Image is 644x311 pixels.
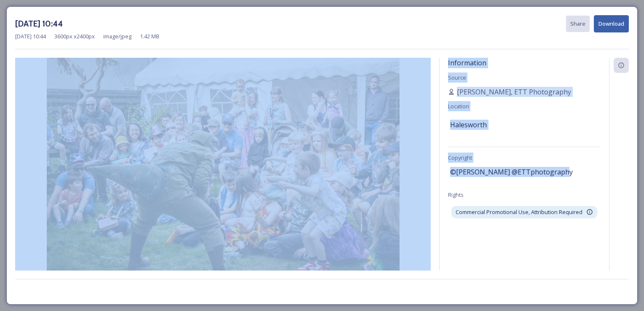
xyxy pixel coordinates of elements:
[15,32,46,40] span: [DATE] 10:44
[448,58,486,67] span: Information
[457,87,571,97] span: [PERSON_NAME], ETT Photography
[15,18,63,30] h3: [DATE] 10:44
[15,58,431,293] img: mary%40ettphotography.co.uk-INK-Festival-52.jpg
[448,74,466,81] span: Source
[566,16,590,32] button: Share
[450,120,487,130] span: Halesworth
[448,191,464,198] span: Rights
[103,32,131,40] span: image/jpeg
[456,208,582,216] span: Commercial Promotional Use, Attribution Required
[448,154,472,161] span: Copyright
[450,167,573,177] span: ©[PERSON_NAME] @ETTphotography
[448,102,469,110] span: Location
[54,32,95,40] span: 3600 px x 2400 px
[140,32,159,40] span: 1.42 MB
[594,15,629,32] button: Download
